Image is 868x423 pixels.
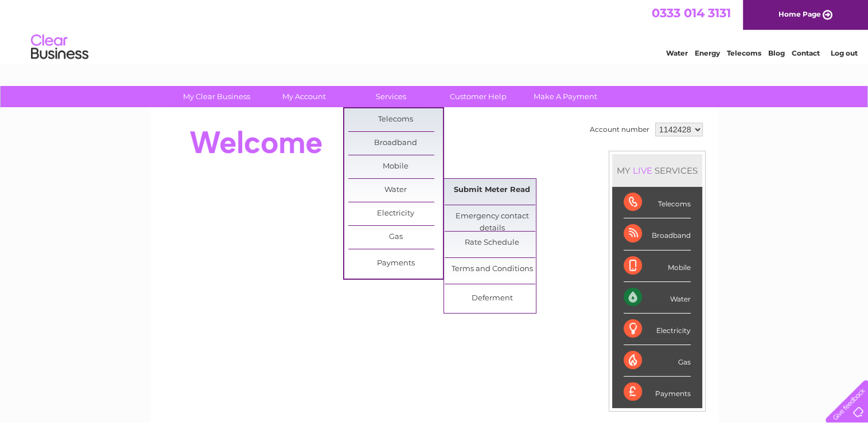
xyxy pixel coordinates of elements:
a: Telecoms [348,108,443,131]
a: Log out [830,49,857,57]
a: My Account [256,86,351,107]
a: Terms and Conditions [445,258,539,281]
div: Electricity [624,314,691,345]
a: Rate Schedule [445,232,539,254]
a: Customer Help [431,86,526,107]
img: logo.png [30,30,89,65]
a: Make A Payment [518,86,613,107]
a: Contact [792,49,820,57]
div: Clear Business is a trading name of Verastar Limited (registered in [GEOGRAPHIC_DATA] No. 3667643... [164,6,706,56]
div: Gas [624,345,691,377]
div: Mobile [624,250,691,282]
a: 0333 014 3131 [652,6,731,20]
a: My Clear Business [169,86,264,107]
a: Telecoms [727,49,761,57]
a: Payments [348,252,443,275]
a: Water [348,179,443,202]
div: Broadband [624,218,691,250]
a: Blog [768,49,785,57]
a: Emergency contact details [445,205,539,228]
div: MY SERVICES [612,154,702,187]
td: Account number [587,120,652,139]
a: Broadband [348,132,443,155]
a: Water [666,49,688,57]
a: Electricity [348,202,443,225]
div: Payments [624,377,691,408]
div: LIVE [630,165,655,176]
a: Mobile [348,155,443,178]
div: Water [624,282,691,314]
a: Energy [695,49,720,57]
a: Deferment [445,287,539,310]
a: Services [344,86,438,107]
div: Telecoms [624,187,691,218]
a: Gas [348,226,443,249]
a: Submit Meter Read [445,179,539,202]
